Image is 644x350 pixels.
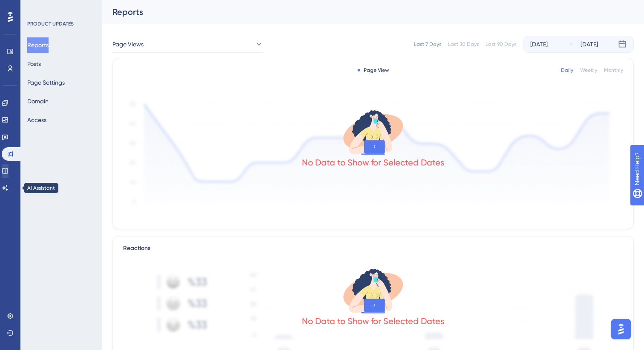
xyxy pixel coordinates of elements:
[530,39,548,49] div: [DATE]
[580,67,597,74] div: Weekly
[414,41,441,48] div: Last 7 Days
[561,67,573,74] div: Daily
[608,316,634,342] iframe: UserGuiding AI Assistant Launcher
[604,67,623,74] div: Monthly
[123,243,623,253] div: Reactions
[302,157,444,168] div: No Data to Show for Selected Dates
[302,315,444,327] div: No Data to Show for Selected Dates
[27,20,74,27] div: PRODUCT UPDATES
[20,2,53,12] span: Need Help?
[112,6,612,18] div: Reports
[112,36,263,53] button: Page Views
[27,75,65,90] button: Page Settings
[27,94,49,109] button: Domain
[27,56,41,71] button: Posts
[358,67,389,74] div: Page View
[448,41,479,48] div: Last 30 Days
[27,112,46,128] button: Access
[581,39,598,49] div: [DATE]
[112,39,144,49] span: Page Views
[27,37,49,53] button: Reports
[486,41,516,48] div: Last 90 Days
